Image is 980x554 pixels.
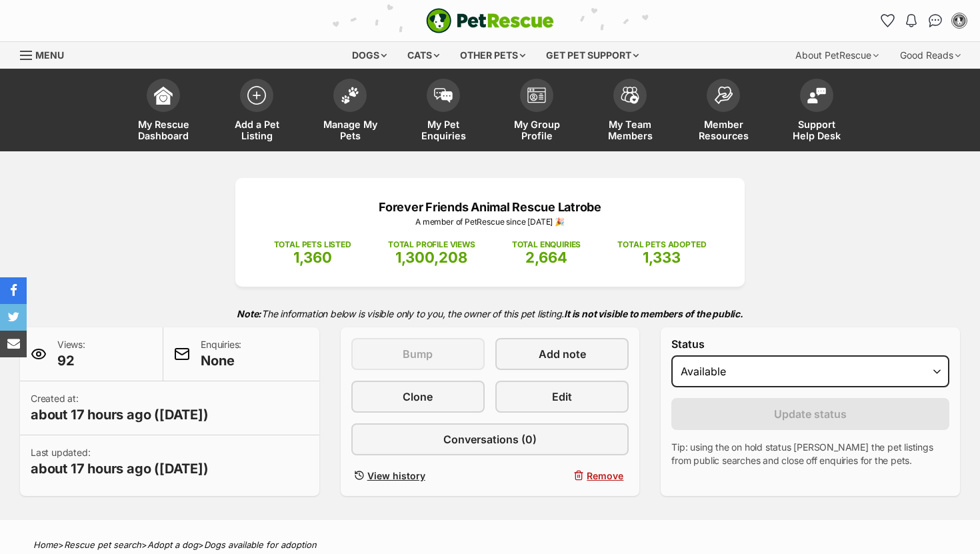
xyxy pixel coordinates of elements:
a: My Rescue Dashboard [117,72,210,151]
a: Conversations [925,10,946,31]
span: My Rescue Dashboard [133,119,193,141]
label: Status [671,338,949,350]
a: View history [351,466,485,485]
p: Forever Friends Animal Rescue Latrobe [255,198,725,216]
a: My Group Profile [490,72,583,151]
p: TOTAL PROFILE VIEWS [388,239,475,251]
img: group-profile-icon-3fa3cf56718a62981997c0bc7e787c4b2cf8bcc04b72c1350f741eb67cf2f40e.svg [527,87,546,103]
strong: It is not visible to members of the public. [564,308,743,319]
div: Good Reads [891,42,970,69]
a: PetRescue [426,8,554,33]
span: My Pet Enquiries [413,119,473,141]
span: Conversations (0) [443,431,537,447]
a: Edit [495,381,629,413]
span: Menu [35,49,64,61]
a: Adopt a dog [147,539,198,550]
span: None [201,351,241,370]
span: Manage My Pets [320,119,380,141]
button: Notifications [901,10,922,31]
img: add-pet-listing-icon-0afa8454b4691262ce3f59096e99ab1cd57d4a30225e0717b998d2c9b9846f56.svg [247,86,266,105]
img: Aimee Paltridge profile pic [953,14,966,27]
p: Enquiries: [201,338,241,370]
span: Member Resources [693,119,753,141]
a: Favourites [877,10,898,31]
p: A member of PetRescue since [DATE] 🎉 [255,216,725,228]
div: Cats [398,42,449,69]
button: My account [949,10,970,31]
div: Dogs [343,42,396,69]
span: My Group Profile [507,119,567,141]
img: chat-41dd97257d64d25036548639549fe6c8038ab92f7586957e7f3b1b290dea8141.svg [929,14,943,27]
span: 1,333 [643,249,681,266]
span: Remove [587,469,623,483]
span: Add a Pet Listing [227,119,287,141]
div: About PetRescue [786,42,888,69]
img: notifications-46538b983faf8c2785f20acdc204bb7945ddae34d4c08c2a6579f10ce5e182be.svg [906,14,917,27]
img: dashboard-icon-eb2f2d2d3e046f16d808141f083e7271f6b2e854fb5c12c21221c1fb7104beca.svg [154,86,173,105]
p: TOTAL PETS ADOPTED [617,239,706,251]
span: about 17 hours ago ([DATE]) [31,459,209,478]
div: Other pets [451,42,535,69]
a: Support Help Desk [770,72,863,151]
a: Add note [495,338,629,370]
span: My Team Members [600,119,660,141]
p: TOTAL ENQUIRIES [512,239,581,251]
img: help-desk-icon-fdf02630f3aa405de69fd3d07c3f3aa587a6932b1a1747fa1d2bba05be0121f9.svg [807,87,826,103]
span: 1,300,208 [395,249,467,266]
a: Dogs available for adoption [204,539,317,550]
ul: Account quick links [877,10,970,31]
span: Edit [552,389,572,405]
div: Get pet support [537,42,648,69]
span: Update status [774,406,847,422]
a: Member Resources [677,72,770,151]
span: Support Help Desk [787,119,847,141]
a: Menu [20,42,73,66]
img: manage-my-pets-icon-02211641906a0b7f246fdf0571729dbe1e7629f14944591b6c1af311fb30b64b.svg [341,87,359,104]
button: Remove [495,466,629,485]
strong: Note: [237,308,261,319]
p: Tip: using the on hold status [PERSON_NAME] the pet listings from public searches and close off e... [671,441,949,467]
span: Add note [539,346,586,362]
a: Manage My Pets [303,72,397,151]
img: pet-enquiries-icon-7e3ad2cf08bfb03b45e93fb7055b45f3efa6380592205ae92323e6603595dc1f.svg [434,88,453,103]
span: 1,360 [293,249,332,266]
p: Views: [57,338,85,370]
p: Created at: [31,392,209,424]
a: Add a Pet Listing [210,72,303,151]
a: My Team Members [583,72,677,151]
span: 2,664 [525,249,567,266]
span: Bump [403,346,433,362]
span: Clone [403,389,433,405]
p: Last updated: [31,446,209,478]
a: Home [33,539,58,550]
p: The information below is visible only to you, the owner of this pet listing. [20,300,960,327]
img: team-members-icon-5396bd8760b3fe7c0b43da4ab00e1e3bb1a5d9ba89233759b79545d2d3fc5d0d.svg [621,87,639,104]
span: View history [367,469,425,483]
a: Conversations (0) [351,423,629,455]
span: 92 [57,351,85,370]
span: about 17 hours ago ([DATE]) [31,405,209,424]
img: member-resources-icon-8e73f808a243e03378d46382f2149f9095a855e16c252ad45f914b54edf8863c.svg [714,86,733,104]
button: Update status [671,398,949,430]
a: My Pet Enquiries [397,72,490,151]
p: TOTAL PETS LISTED [274,239,351,251]
img: logo-e224e6f780fb5917bec1dbf3a21bbac754714ae5b6737aabdf751b685950b380.svg [426,8,554,33]
button: Bump [351,338,485,370]
a: Clone [351,381,485,413]
a: Rescue pet search [64,539,141,550]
